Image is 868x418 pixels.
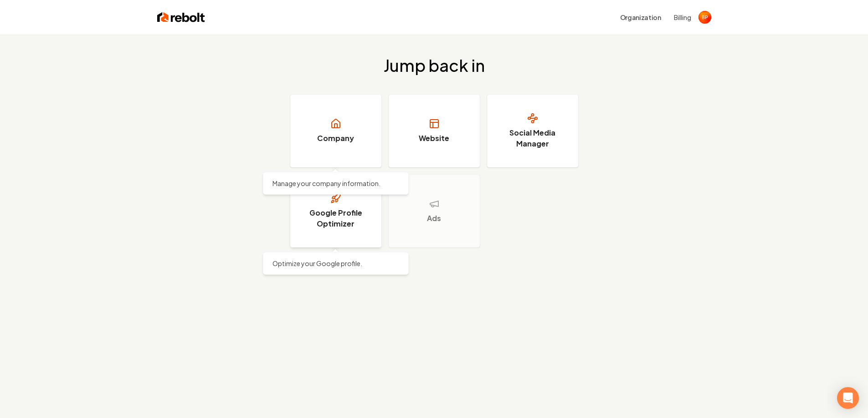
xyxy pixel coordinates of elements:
a: Social Media Manager [487,95,578,167]
a: Company [290,95,381,167]
button: Open user button [699,11,711,24]
a: Google Profile Optimizer [290,175,381,247]
p: Optimize your Google profile. [272,259,399,268]
h3: Social Media Manager [498,127,567,149]
h2: Jump back in [384,56,485,75]
h3: Ads [427,213,441,224]
img: Rebolt Logo [157,11,205,24]
a: Website [389,95,480,167]
h3: Company [317,133,354,144]
h3: Website [419,133,449,144]
button: Organization [615,9,667,25]
div: Open Intercom Messenger [837,387,859,409]
p: Manage your company information. [272,179,399,188]
img: Bailey Paraspolo [699,11,711,24]
h3: Google Profile Optimizer [302,207,370,229]
button: Billing [674,13,691,22]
